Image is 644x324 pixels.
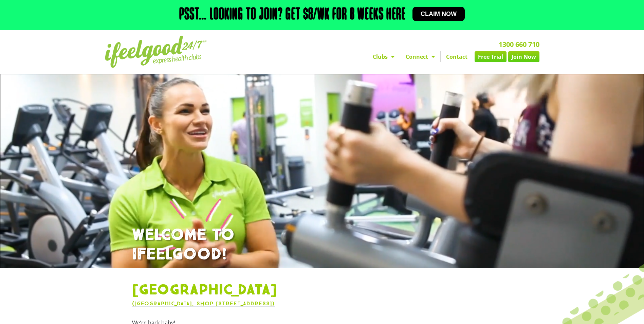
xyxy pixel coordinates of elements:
a: Free Trial [475,51,507,62]
nav: Menu [259,51,539,62]
span: Claim now [421,11,457,17]
a: Clubs [367,51,400,62]
h2: Psst… Looking to join? Get $8/wk for 8 weeks here [179,7,406,23]
h1: WELCOME TO IFEELGOOD! [132,226,512,265]
a: Claim now [412,7,465,21]
h1: [GEOGRAPHIC_DATA] [132,282,512,299]
a: ([GEOGRAPHIC_DATA], Shop [STREET_ADDRESS]) [132,300,275,307]
a: 1300 660 710 [499,40,539,49]
a: Join Now [508,51,539,62]
a: Contact [441,51,473,62]
a: Connect [400,51,440,62]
